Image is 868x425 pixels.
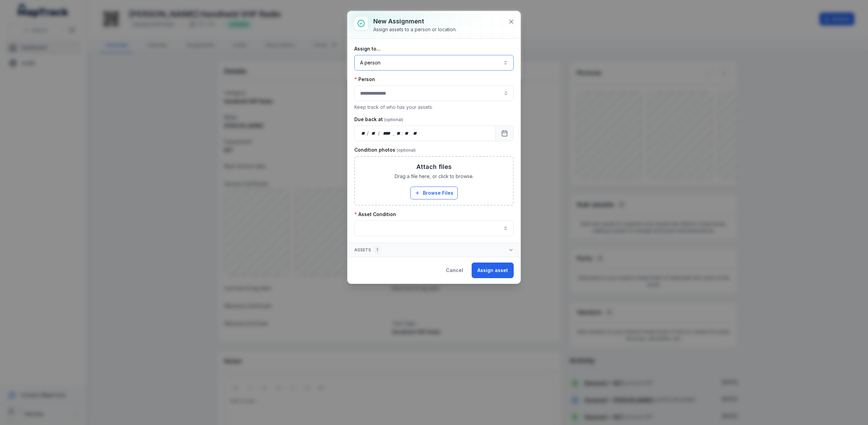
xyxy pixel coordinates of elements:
[354,116,403,123] label: Due back at
[403,130,410,137] div: minute,
[354,76,375,83] label: Person
[354,55,514,71] button: A person
[495,125,514,141] button: Calendar
[374,246,381,254] div: 1
[348,243,520,257] button: Assets1
[369,130,378,137] div: month,
[354,246,381,254] span: Assets
[354,85,514,101] input: assignment-add:person-label
[472,263,514,278] button: Assign asset
[354,104,514,111] p: Keep track of who has your assets.
[354,147,416,153] label: Condition photos
[393,130,395,137] div: ,
[410,187,458,199] button: Browse Files
[395,130,402,137] div: hour,
[367,130,369,137] div: /
[440,263,469,278] button: Cancel
[354,211,396,218] label: Asset Condition
[402,130,403,137] div: :
[354,45,380,52] label: Assign to...
[373,17,457,26] h3: New assignment
[378,130,380,137] div: /
[412,130,419,137] div: am/pm,
[373,26,457,33] div: Assign assets to a person or location.
[380,130,393,137] div: year,
[395,173,474,180] span: Drag a file here, or click to browse.
[416,162,452,172] h3: Attach files
[360,130,367,137] div: day,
